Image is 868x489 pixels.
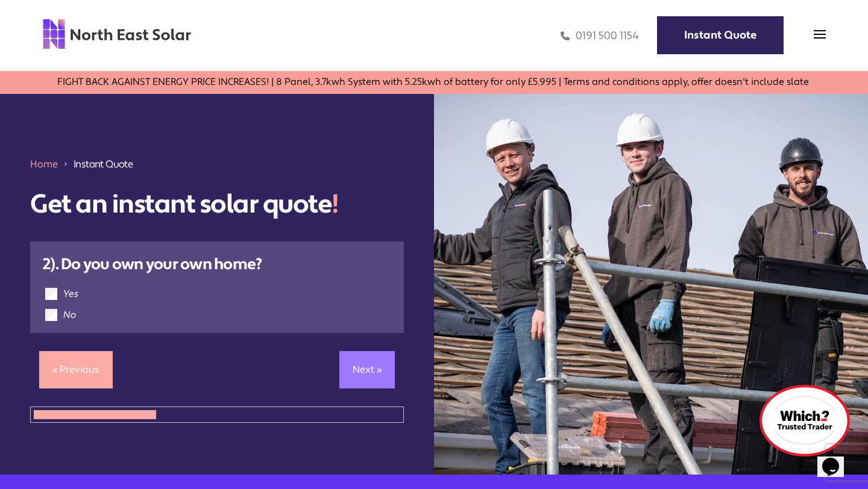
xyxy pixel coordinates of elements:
[561,29,570,43] img: phone icon
[657,16,784,54] a: Instant Quote
[30,189,404,220] h1: Get an instant solar quote
[63,157,69,171] img: 211688_forward_arrow_icon.svg
[817,441,856,477] iframe: chat widget
[63,309,77,321] label: No
[339,351,395,388] a: Next »
[814,28,826,40] img: menu icon
[42,254,262,275] strong: 2). Do you own your own home?
[30,158,58,170] a: Home
[434,94,868,475] img: north east solar employees putting solar panels on a domestic house
[759,384,850,456] img: which logo
[63,288,78,300] label: Yes
[561,29,639,43] a: 0191 500 1154
[42,18,192,50] img: north east solar logo
[332,188,338,221] span: !
[39,351,113,388] a: « Previous
[74,157,133,171] span: Instant Quote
